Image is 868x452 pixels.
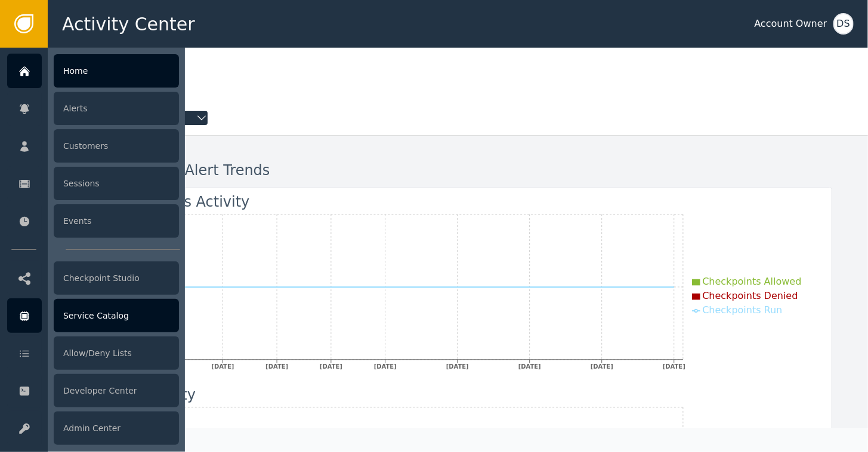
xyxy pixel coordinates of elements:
[7,204,179,238] a: Events
[62,11,195,38] span: Activity Center
[833,13,854,35] button: DS
[320,363,342,370] tspan: [DATE]
[7,166,179,201] a: Sessions
[703,304,783,316] span: Checkpoints Run
[54,412,179,445] div: Admin Center
[54,204,179,238] div: Events
[54,336,179,370] div: Allow/Deny Lists
[54,92,179,125] div: Alerts
[663,363,685,370] tspan: [DATE]
[590,363,613,370] tspan: [DATE]
[373,363,396,370] tspan: [DATE]
[7,336,179,370] a: Allow/Deny Lists
[7,129,179,163] a: Customers
[54,54,179,88] div: Home
[703,290,798,301] span: Checkpoints Denied
[84,66,832,92] div: Welcome
[7,261,179,295] a: Checkpoint Studio
[7,298,179,333] a: Service Catalog
[755,17,827,31] div: Account Owner
[7,91,179,126] a: Alerts
[54,261,179,295] div: Checkpoint Studio
[211,363,234,370] tspan: [DATE]
[446,363,468,370] tspan: [DATE]
[7,373,179,408] a: Developer Center
[54,374,179,407] div: Developer Center
[54,129,179,163] div: Customers
[703,276,802,287] span: Checkpoints Allowed
[54,167,179,200] div: Sessions
[518,363,540,370] tspan: [DATE]
[265,363,288,370] tspan: [DATE]
[7,54,179,88] a: Home
[7,411,179,445] a: Admin Center
[54,299,179,332] div: Service Catalog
